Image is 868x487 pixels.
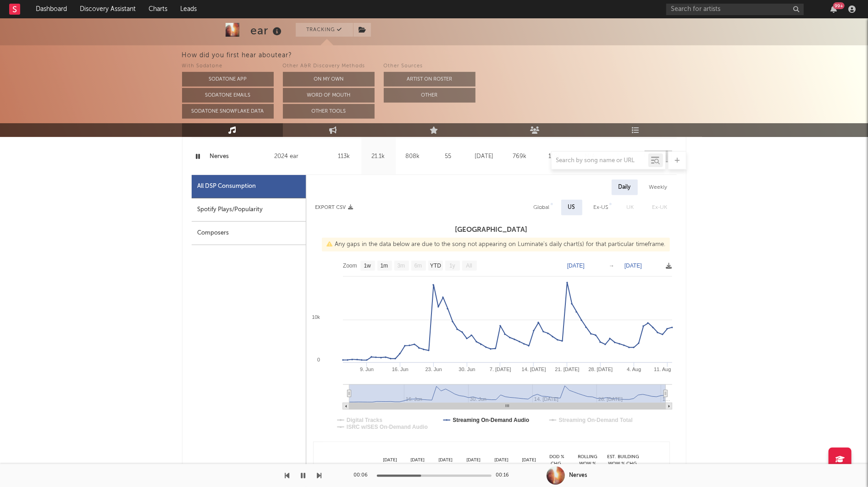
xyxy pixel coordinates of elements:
[534,202,550,213] div: Global
[283,72,375,87] button: On My Own
[627,367,641,372] text: 4. Aug
[588,367,613,372] text: 28. [DATE]
[558,417,632,423] text: Streaming On-Demand Total
[182,104,274,119] button: Sodatone Snowflake Data
[594,202,608,213] div: Ex-US
[347,424,428,430] text: ISRC w/SES On-Demand Audio
[384,88,475,103] button: Other
[192,222,306,245] div: Composers
[384,72,475,87] button: Artist on Roster
[642,180,674,195] div: Weekly
[317,357,320,362] text: 0
[354,470,372,481] div: 00:06
[487,457,515,464] div: [DATE]
[625,263,642,269] text: [DATE]
[380,263,388,269] text: 1m
[453,417,529,423] text: Streaming On-Demand Audio
[552,157,648,164] input: Search by song name or URL
[605,454,642,467] div: Est. Building WoW % Chg.
[425,367,442,372] text: 23. Jun
[397,263,405,269] text: 3m
[567,263,585,269] text: [DATE]
[306,224,677,235] h3: [GEOGRAPHIC_DATA]
[364,263,371,269] text: 1w
[489,367,511,372] text: 7. [DATE]
[609,263,614,269] text: →
[192,198,306,222] div: Spotify Plays/Popularity
[612,180,638,195] div: Daily
[322,238,670,252] div: Any gaps in the data below are due to the song not appearing on Luminate's daily chart(s) for tha...
[343,263,357,269] text: Zoom
[312,314,320,320] text: 10k
[404,457,432,464] div: [DATE]
[283,104,375,119] button: Other Tools
[432,457,460,464] div: [DATE]
[315,205,354,210] button: Export CSV
[555,367,579,372] text: 21. [DATE]
[251,23,284,38] div: ear
[360,367,374,372] text: 9. Jun
[392,367,408,372] text: 16. Jun
[376,457,404,464] div: [DATE]
[384,61,475,72] div: Other Sources
[182,88,274,103] button: Sodatone Emails
[466,263,472,269] text: All
[654,367,671,372] text: 11. Aug
[414,263,422,269] text: 6m
[663,396,670,402] text: 1…
[182,61,274,72] div: With Sodatone
[496,470,514,481] div: 00:16
[192,175,306,198] div: All DSP Consumption
[833,2,845,9] div: 99 +
[515,457,543,464] div: [DATE]
[296,23,353,37] button: Tracking
[568,202,575,213] div: US
[459,367,475,372] text: 30. Jun
[283,61,375,72] div: Other A&R Discovery Methods
[571,454,605,467] div: Rolling WoW % Chg.
[182,72,274,87] button: Sodatone App
[666,4,804,15] input: Search for artists
[569,471,587,480] div: Nerves
[283,88,375,103] button: Word Of Mouth
[198,181,256,192] div: All DSP Consumption
[543,454,571,467] div: DoD % Chg.
[459,457,487,464] div: [DATE]
[830,5,837,13] button: 99+
[347,417,382,423] text: Digital Tracks
[430,263,441,269] text: YTD
[449,263,455,269] text: 1y
[521,367,546,372] text: 14. [DATE]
